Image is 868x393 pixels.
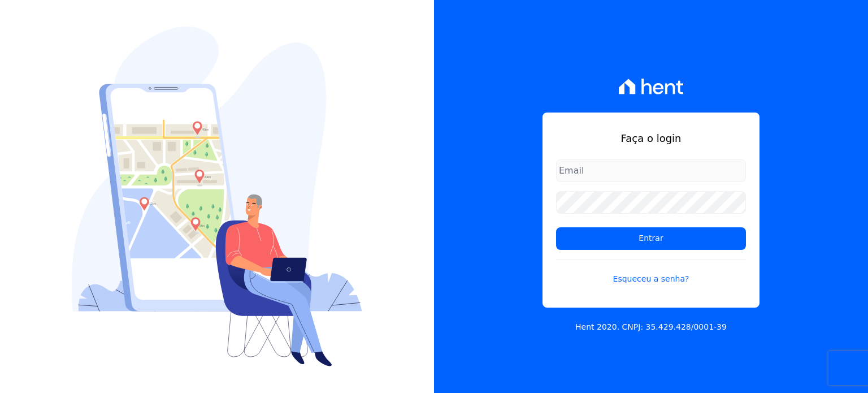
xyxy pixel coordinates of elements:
[556,259,746,285] a: Esqueceu a senha?
[575,321,727,333] p: Hent 2020. CNPJ: 35.429.428/0001-39
[72,27,362,366] img: Login
[556,227,746,250] input: Entrar
[556,159,746,182] input: Email
[556,131,746,146] h1: Faça o login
